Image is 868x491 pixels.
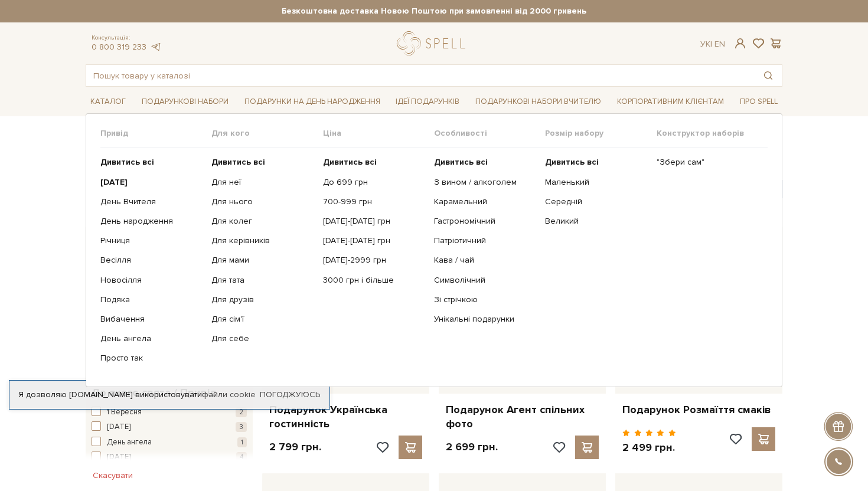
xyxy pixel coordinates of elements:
a: Для неї [211,177,314,188]
a: Подарунок Українська гостинність [269,403,422,431]
a: 700-999 грн [323,197,425,207]
a: Подарунок Розмаїття смаків [622,403,775,417]
a: [DATE] [100,177,203,188]
button: Пошук товару у каталозі [755,65,782,86]
a: Для колег [211,216,314,227]
a: День Вчителя [100,197,203,207]
a: Про Spell [735,93,782,111]
button: День ангела 1 [92,437,247,449]
a: Подарунок Агент спільних фото [446,403,599,431]
a: Карамельний [434,197,536,207]
a: Середній [545,197,647,207]
a: Подарунки на День народження [240,93,385,111]
span: Для кого [211,128,322,139]
a: Для сім'ї [211,314,314,325]
a: Вибачення [100,314,203,325]
span: 1 [237,437,247,447]
b: Дивитись всі [323,157,377,167]
b: Дивитись всі [211,157,265,167]
div: Ук [700,39,725,50]
a: Зі стрічкою [434,294,536,305]
a: Для керівників [211,235,314,246]
a: Подяка [100,294,203,305]
span: Розмір набору [545,128,656,139]
a: Для тата [211,275,314,286]
a: Унікальні подарунки [434,314,536,325]
a: День народження [100,216,203,227]
span: Особливості [434,128,545,139]
a: Дивитись всі [323,157,425,168]
button: Скасувати [86,466,140,485]
a: 3000 грн і більше [323,275,425,286]
a: Дивитись всі [211,157,314,168]
span: Конструктор наборів [657,128,768,139]
a: З вином / алкоголем [434,177,536,188]
a: Корпоративним клієнтам [612,93,729,111]
strong: Безкоштовна доставка Новою Поштою при замовленні від 2000 гривень [86,6,782,17]
div: Каталог [86,113,782,387]
span: Привід [100,128,211,139]
a: Дивитись всі [100,157,203,168]
span: Ціна [323,128,434,139]
a: Патріотичний [434,235,536,246]
a: Маленький [545,177,647,188]
span: | [710,39,712,49]
a: Кава / чай [434,255,536,266]
span: [DATE] [107,451,130,463]
a: Для друзів [211,294,314,305]
span: 1 Вересня [107,407,142,418]
div: Я дозволяю [DOMAIN_NAME] використовувати [9,389,329,400]
a: Дивитись всі [434,157,536,168]
a: Для нього [211,197,314,207]
a: telegram [149,42,161,52]
a: День ангела [100,333,203,344]
span: День ангела [107,437,152,449]
span: 3 [236,422,247,432]
a: Просто так [100,353,203,364]
a: Річниця [100,235,203,246]
a: Символічний [434,275,536,286]
a: Для мами [211,255,314,266]
a: [DATE]-[DATE] грн [323,216,425,227]
a: En [714,39,725,49]
a: logo [397,31,471,55]
span: 4 [236,452,247,462]
p: 2 699 грн. [446,440,498,454]
p: 2 799 грн. [269,440,321,454]
a: Подарункові набори Вчителю [471,91,606,112]
b: Дивитись всі [545,157,599,167]
button: [DATE] 4 [92,451,247,463]
a: "Збери сам" [657,157,759,168]
button: 1 Вересня 2 [92,407,247,418]
a: Для себе [211,333,314,344]
b: [DATE] [100,177,128,187]
b: Дивитись всі [100,157,154,167]
a: Новосілля [100,275,203,286]
a: Гастрономічний [434,216,536,227]
input: Пошук товару у каталозі [86,65,755,86]
a: До 699 грн [323,177,425,188]
button: [DATE] 3 [92,421,247,433]
span: Консультація: [92,34,161,42]
span: [DATE] [107,421,130,433]
b: Дивитись всі [434,157,488,167]
a: [DATE]-[DATE] грн [323,235,425,246]
a: Каталог [86,93,130,111]
p: 2 499 грн. [622,441,676,454]
a: Погоджуюсь [260,389,320,400]
a: Подарункові набори [137,93,233,111]
a: Дивитись всі [545,157,647,168]
span: 2 [236,407,247,417]
a: [DATE]-2999 грн [323,255,425,266]
a: Ідеї подарунків [391,93,464,111]
a: Весілля [100,255,203,266]
a: 0 800 319 233 [92,42,146,52]
a: Великий [545,216,647,227]
a: файли cookie [202,389,256,400]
